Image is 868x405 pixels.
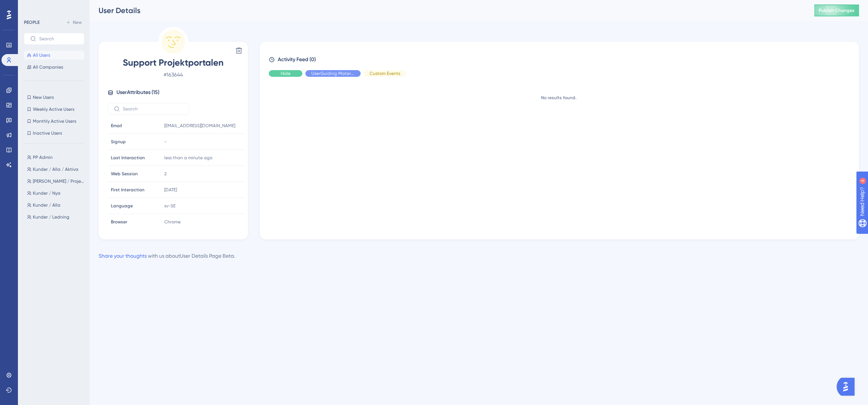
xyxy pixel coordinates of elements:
a: Share your thoughts [99,253,147,259]
span: Custom Events [370,70,400,76]
span: Weekly Active Users [33,106,74,112]
span: User Attributes ( 15 ) [116,88,159,97]
button: New [63,18,84,27]
span: sv-SE [164,203,175,209]
button: Kunder / Alla / Aktiva [24,165,89,174]
span: Kunder / Nya [33,190,60,196]
span: Kunder / Alla [33,202,60,208]
span: UserGuiding Material [311,70,355,76]
span: Language [111,203,133,209]
button: Kunder / Ledning [24,213,89,222]
div: 4 [52,4,54,10]
div: PEOPLE [24,19,40,25]
button: New Users [24,93,84,102]
span: Kunder / Alla / Aktiva [33,166,78,172]
button: Publish Changes [814,4,859,16]
button: [PERSON_NAME] / Projektledare [24,177,89,186]
span: Chrome [164,219,181,225]
span: Activity Feed (0) [278,55,316,64]
span: [EMAIL_ADDRESS][DOMAIN_NAME] [164,123,235,129]
span: New [73,19,82,25]
div: No results found. [269,95,849,101]
time: [DATE] [164,187,177,192]
span: Browser [111,219,127,225]
span: First Interaction [111,187,144,193]
button: All Users [24,51,84,60]
span: Publish Changes [819,7,855,13]
input: Search [123,106,183,112]
span: Support Projektportalen [108,57,239,69]
input: Search [39,36,78,41]
div: with us about User Details Page Beta . [99,251,235,260]
span: All Companies [33,64,63,70]
span: Kunder / Ledning [33,214,69,220]
span: Hide [281,70,290,76]
span: # 163644 [108,70,239,79]
button: Weekly Active Users [24,105,84,114]
span: Web Session [111,171,138,177]
span: PP Admin [33,154,53,160]
button: PP Admin [24,153,89,162]
span: 2 [164,171,167,177]
span: - [164,139,167,145]
iframe: UserGuiding AI Assistant Launcher [837,376,859,398]
span: Need Help? [18,2,47,11]
span: Last Interaction [111,155,145,161]
time: less than a minute ago [164,155,212,160]
span: Monthly Active Users [33,118,76,124]
div: User Details [99,5,796,16]
span: New Users [33,94,54,100]
span: Email [111,123,122,129]
button: Inactive Users [24,129,84,138]
span: Inactive Users [33,130,62,136]
button: Kunder / Alla [24,201,89,210]
button: Kunder / Nya [24,189,89,198]
button: All Companies [24,63,84,72]
span: All Users [33,52,50,58]
span: [PERSON_NAME] / Projektledare [33,178,86,184]
button: Monthly Active Users [24,117,84,126]
span: Signup [111,139,126,145]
